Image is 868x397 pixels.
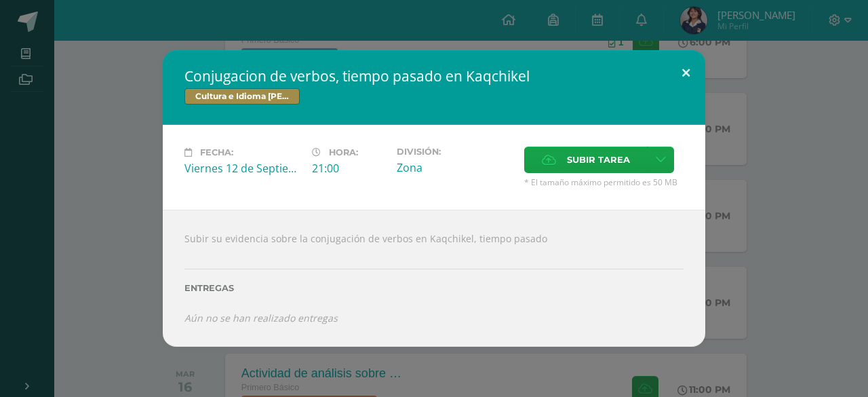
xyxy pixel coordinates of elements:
span: * El tamaño máximo permitido es 50 MB [524,176,684,188]
div: 21:00 [312,161,386,176]
div: Zona [397,160,513,175]
span: Subir tarea [567,147,630,172]
h2: Conjugacion de verbos, tiempo pasado en Kaqchikel [184,67,684,86]
span: Cultura e Idioma [PERSON_NAME] o Xinca [184,88,300,105]
button: Close (Esc) [667,50,705,96]
div: Viernes 12 de Septiembre [184,161,301,176]
span: Fecha: [200,147,233,157]
span: Hora: [329,147,358,157]
label: Entregas [184,283,684,293]
label: División: [397,147,513,157]
div: Subir su evidencia sobre la conjugación de verbos en Kaqchikel, tiempo pasado [163,210,705,347]
i: Aún no se han realizado entregas [184,311,338,324]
